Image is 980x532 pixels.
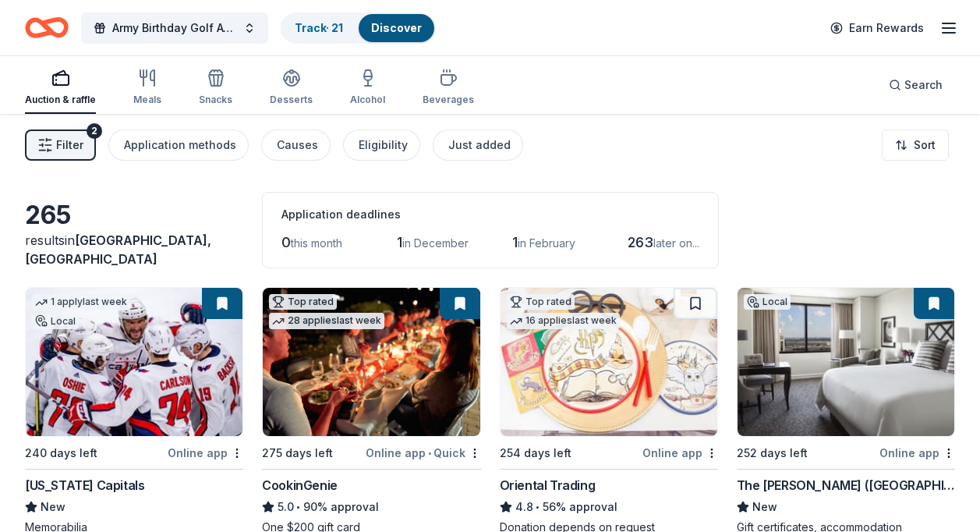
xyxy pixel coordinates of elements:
button: Beverages [423,62,474,114]
div: 240 days left [25,444,97,463]
div: Local [32,314,79,329]
div: results [25,231,243,268]
span: • [297,501,301,513]
span: [GEOGRAPHIC_DATA], [GEOGRAPHIC_DATA] [25,232,211,267]
span: Search [904,76,943,94]
div: 28 applies last week [269,313,384,329]
span: in December [402,236,469,250]
img: Image for Washington Capitals [26,288,242,436]
div: Just added [448,136,511,154]
span: New [41,498,65,516]
button: Sort [882,129,949,161]
button: Just added [433,129,523,161]
span: in [25,232,211,267]
img: Image for CookinGenie [263,288,479,436]
div: 56% approval [500,498,718,516]
span: • [536,501,540,513]
span: Sort [914,136,936,154]
span: 1 [397,234,402,250]
div: 275 days left [262,444,333,463]
button: Auction & raffle [25,62,96,114]
button: Meals [133,62,161,114]
div: 2 [87,123,102,139]
a: Earn Rewards [821,14,933,42]
div: 1 apply last week [32,294,130,310]
a: Track· 21 [295,21,343,34]
img: Image for Oriental Trading [501,288,717,436]
div: Online app [168,443,243,463]
span: this month [291,236,342,250]
span: 5.0 [278,498,294,516]
button: Eligibility [343,129,420,161]
div: 252 days left [737,444,808,463]
a: Discover [371,21,422,34]
span: Army Birthday Golf Awards Luncheon Silent Auction [112,19,237,37]
button: Filter2 [25,129,96,161]
div: CookinGenie [262,476,338,495]
div: The [PERSON_NAME] ([GEOGRAPHIC_DATA]) [737,476,955,495]
button: Army Birthday Golf Awards Luncheon Silent Auction [81,12,268,44]
div: Local [744,294,791,310]
div: Application methods [124,136,236,154]
div: 16 applies last week [507,313,620,329]
button: Application methods [108,129,249,161]
div: Top rated [269,294,337,310]
div: Top rated [507,294,575,310]
span: Filter [56,136,83,154]
div: 254 days left [500,444,571,463]
div: Auction & raffle [25,94,96,106]
span: 4.8 [515,498,533,516]
div: Online app [642,443,718,463]
div: Alcohol [350,94,385,106]
div: Online app [879,443,955,463]
button: Track· 21Discover [281,12,436,44]
span: 1 [512,234,518,250]
div: Application deadlines [281,205,699,224]
span: • [428,447,431,459]
button: Desserts [270,62,313,114]
span: 263 [628,234,653,250]
span: 0 [281,234,291,250]
span: New [752,498,777,516]
div: [US_STATE] Capitals [25,476,144,495]
div: Causes [277,136,318,154]
button: Causes [261,129,331,161]
img: Image for The Ritz-Carlton (Pentagon City) [738,288,954,436]
button: Alcohol [350,62,385,114]
a: Home [25,9,69,46]
div: Eligibility [359,136,408,154]
div: Meals [133,94,161,106]
div: 265 [25,200,243,231]
div: Desserts [270,94,313,106]
span: in February [518,236,575,250]
div: Oriental Trading [500,476,596,495]
button: Snacks [199,62,232,114]
button: Search [876,69,955,101]
div: 90% approval [262,498,480,516]
span: later on... [653,236,699,250]
div: Beverages [423,94,474,106]
div: Online app Quick [366,443,481,463]
div: Snacks [199,94,232,106]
